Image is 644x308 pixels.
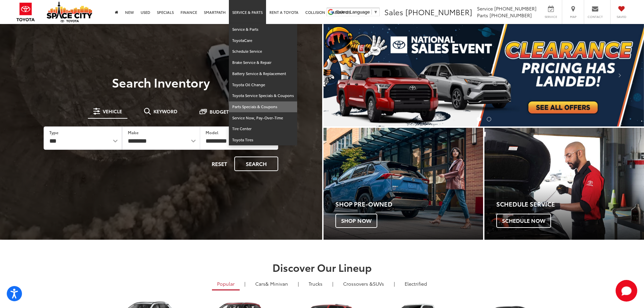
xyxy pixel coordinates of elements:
h2: Discover Our Lineup [84,262,560,273]
span: Keyword [153,109,177,114]
a: SUVs [338,278,389,289]
a: Schedule Service Schedule Now [484,128,644,240]
span: Vehicle [103,109,122,114]
span: Shop Now [335,214,377,228]
h3: Search Inventory [28,75,294,89]
a: Select Language​ [336,9,378,15]
a: Toyota Tires [229,135,297,145]
svg: Start Chat [616,280,637,302]
h4: Shop Pre-Owned [335,201,483,208]
a: Parts Specials & Coupons [229,101,297,113]
li: Go to slide number 1. [477,117,481,121]
a: Brake Service & Repair [229,57,297,68]
li: | [392,280,397,287]
span: [PHONE_NUMBER] [405,6,472,17]
img: Space City Toyota [47,1,92,22]
li: | [243,280,247,287]
a: Toyota Oil Change [229,79,297,91]
button: Toggle Chat Window [616,280,637,302]
button: Click to view previous picture. [324,38,372,113]
h4: Schedule Service [496,201,644,208]
button: Search [234,157,278,171]
span: [PHONE_NUMBER] [490,12,532,19]
span: Saved [614,15,629,19]
label: Type [49,129,58,135]
span: Map [566,15,580,19]
span: Crossovers & [343,280,373,287]
span: Budget [210,109,229,114]
a: Toyota Service Specials & Coupons [229,90,297,101]
li: | [296,280,301,287]
a: Popular [212,278,240,290]
span: Parts [477,12,488,19]
a: Tire Center: Opens in a new tab [229,123,297,135]
span: [PHONE_NUMBER] [494,5,536,12]
a: Trucks [304,278,328,289]
li: | [331,280,335,287]
a: Battery Service & Replacement [229,68,297,79]
a: Cars [250,278,293,289]
span: Schedule Now [496,214,551,228]
a: ToyotaCare [229,35,297,46]
span: Service [477,5,493,12]
button: Click to view next picture. [596,38,644,113]
button: Reset [206,157,233,171]
a: Service Now, Pay-Over-Time [229,113,297,124]
a: Shop Pre-Owned Shop Now [324,128,483,240]
a: Service & Parts [229,24,297,35]
a: Schedule Service [229,46,297,57]
label: Model [206,129,218,135]
span: ▼ [374,9,378,15]
label: Make [128,129,139,135]
span: Contact [588,15,603,19]
div: Toyota [324,128,483,240]
span: Service [543,15,558,19]
span: Sales [384,6,403,17]
span: Select Language [336,9,370,15]
li: Go to slide number 2. [487,117,491,121]
a: Electrified [400,278,432,289]
span: & Minivan [265,280,288,287]
div: Toyota [484,128,644,240]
